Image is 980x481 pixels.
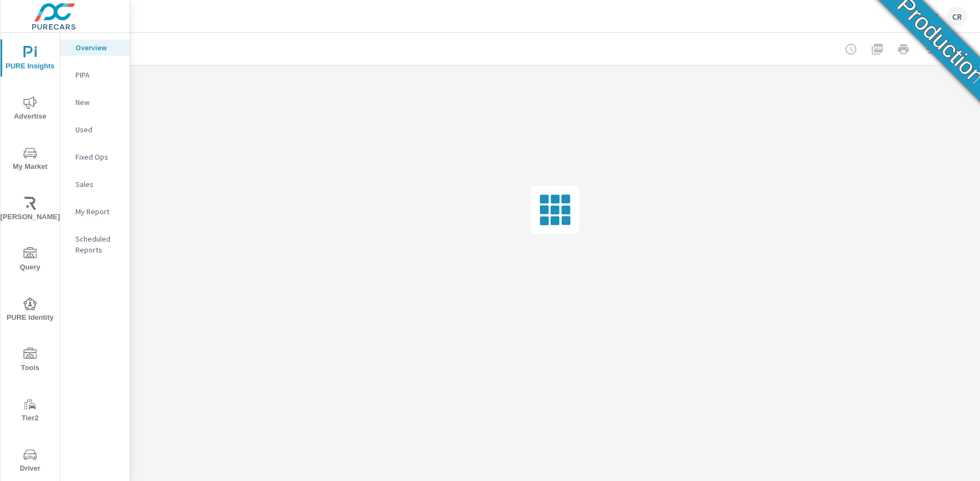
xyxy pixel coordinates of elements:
div: Scheduled Reports [60,231,130,258]
span: PURE Identity [4,297,56,324]
span: Driver [4,448,56,475]
p: New [75,97,121,108]
div: PIPA [60,67,130,83]
p: Fixed Ops [75,151,121,162]
span: Tier2 [4,398,56,425]
span: [PERSON_NAME] [4,197,56,224]
span: Query [4,247,56,274]
span: My Market [4,146,56,173]
span: Advertise [4,96,56,123]
p: My Report [75,206,121,217]
p: Overview [75,42,121,53]
div: New [60,94,130,110]
p: JK Test 6 [908,11,938,21]
p: Sales [75,179,121,190]
p: PIPA [75,69,121,80]
div: My Report [60,203,130,220]
span: PURE Insights [4,46,56,73]
div: Overview [60,39,130,56]
div: Sales [60,176,130,192]
span: Tools [4,348,56,374]
p: Scheduled Reports [75,233,121,255]
div: CR [947,7,967,26]
div: Fixed Ops [60,149,130,165]
p: Used [75,124,121,135]
div: Used [60,121,130,138]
